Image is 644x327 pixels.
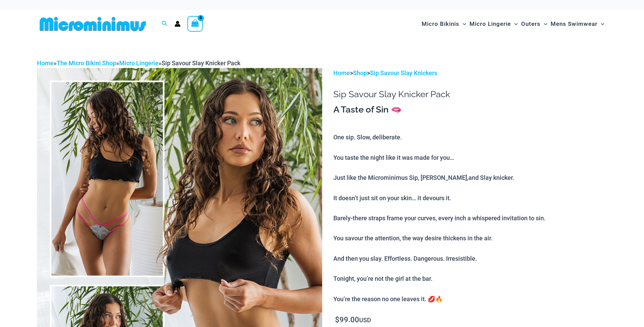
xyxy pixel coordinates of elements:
[511,15,518,33] span: Menu Toggle
[422,15,459,33] span: Micro Bikinis
[37,16,149,32] img: MM SHOP LOGO FLAT
[335,315,339,324] span: $
[540,15,547,33] span: Menu Toggle
[333,104,607,116] h3: A Taste of Sin 🫦
[521,15,540,33] span: Outers
[519,14,549,34] a: OutersMenu ToggleMenu Toggle
[370,69,437,76] a: Sip Savour Slay Knickers
[335,315,359,324] bdi: 99.00
[162,20,168,28] a: Search icon link
[333,69,350,76] a: Home
[468,14,519,34] a: Micro LingerieMenu ToggleMenu Toggle
[162,59,240,67] span: Sip Savour Slay Knicker Pack
[470,15,511,33] span: Micro Lingerie
[187,16,203,32] a: View Shopping Cart, empty
[37,59,240,67] span: » » »
[174,21,181,27] a: Account icon link
[549,14,606,34] a: Mens SwimwearMenu ToggleMenu Toggle
[333,89,607,100] h1: Sip Savour Slay Knicker Pack
[597,15,604,33] span: Menu Toggle
[459,15,466,33] span: Menu Toggle
[333,315,607,325] p: USD
[333,68,607,78] p: > >
[333,132,607,304] p: One sip. Slow, deliberate. You taste the night like it was made for you… Just like the Microminim...
[420,14,468,34] a: Micro BikinisMenu ToggleMenu Toggle
[353,69,367,76] a: Shop
[419,13,607,35] nav: Site Navigation
[551,15,597,33] span: Mens Swimwear
[119,59,159,67] a: Micro Lingerie
[57,59,116,67] a: The Micro Bikini Shop
[37,59,54,67] a: Home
